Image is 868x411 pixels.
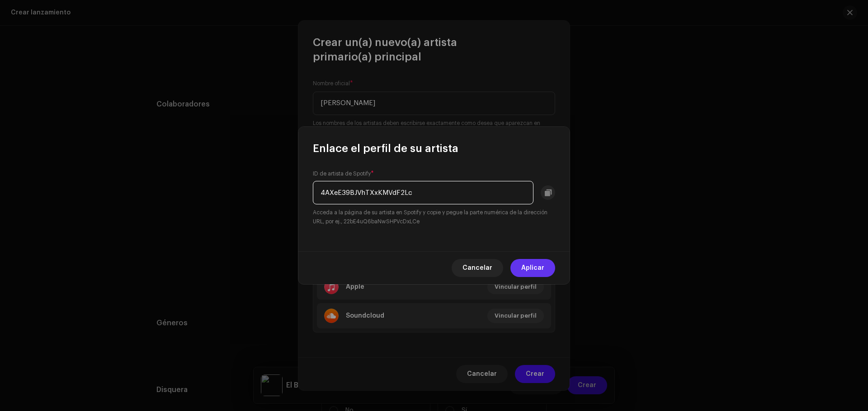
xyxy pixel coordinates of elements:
span: Enlace el perfil de su artista [313,141,458,156]
small: Acceda a la página de su artista en Spotify y copie y pegue la parte numérica de la dirección URL... [313,208,555,226]
span: Cancelar [462,259,492,277]
input: e.g. 22bE4uQ6baNwSHPVcDxLCe [313,181,533,204]
span: Aplicar [521,259,544,277]
button: Cancelar [452,259,503,277]
label: ID de artista de Spotify [313,170,374,177]
button: Aplicar [510,259,555,277]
